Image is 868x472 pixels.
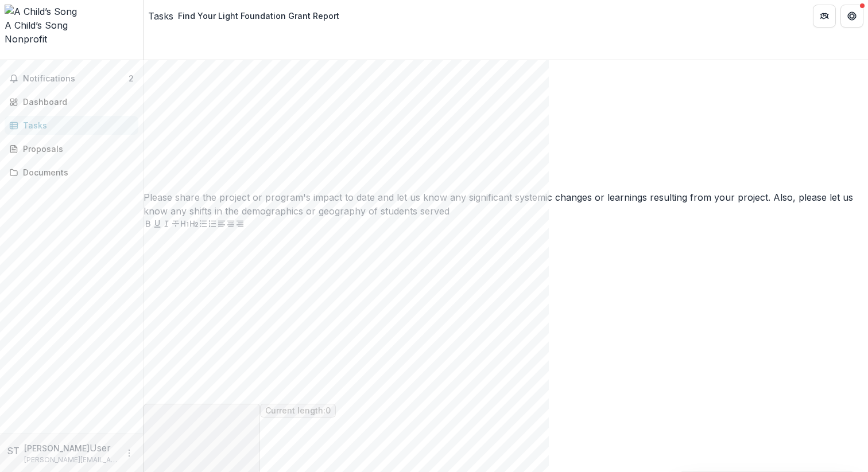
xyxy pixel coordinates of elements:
button: Notifications2 [5,69,138,88]
div: Find Your Light Foundation Grant Report [178,10,339,22]
nav: breadcrumb [148,7,344,24]
div: Tasks [23,119,129,131]
p: Please share the project or program's impact to date and let us know any significant systemic cha... [144,190,868,218]
a: Tasks [5,116,138,135]
span: Notifications [23,74,129,84]
button: Underline [153,218,162,232]
div: A Child’s Song [5,18,138,32]
button: Italicize [162,218,171,232]
button: Heading 2 [189,218,199,232]
span: 2 [129,73,134,83]
button: Get Help [840,5,863,28]
a: Documents [5,163,138,182]
a: Tasks [148,9,173,23]
p: [PERSON_NAME] [24,442,90,454]
p: [PERSON_NAME][EMAIL_ADDRESS][DOMAIN_NAME] [24,455,118,465]
p: Current length: 0 [265,406,331,416]
div: Documents [23,166,129,178]
img: A Child’s Song [5,5,138,18]
button: Bullet List [199,218,208,232]
button: Ordered List [208,218,217,232]
a: Proposals [5,139,138,158]
button: More [122,446,136,460]
span: Nonprofit [5,33,47,45]
button: Align Left [217,218,226,232]
button: Bold [144,218,153,232]
a: Dashboard [5,92,138,111]
button: Strike [171,218,180,232]
p: User [90,441,111,455]
button: Partners [813,5,836,28]
div: Sandy Taylor [7,444,20,458]
button: Heading 1 [180,218,189,232]
div: Proposals [23,143,129,155]
button: Align Right [235,218,245,232]
div: Dashboard [23,96,129,108]
button: Align Center [226,218,235,232]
